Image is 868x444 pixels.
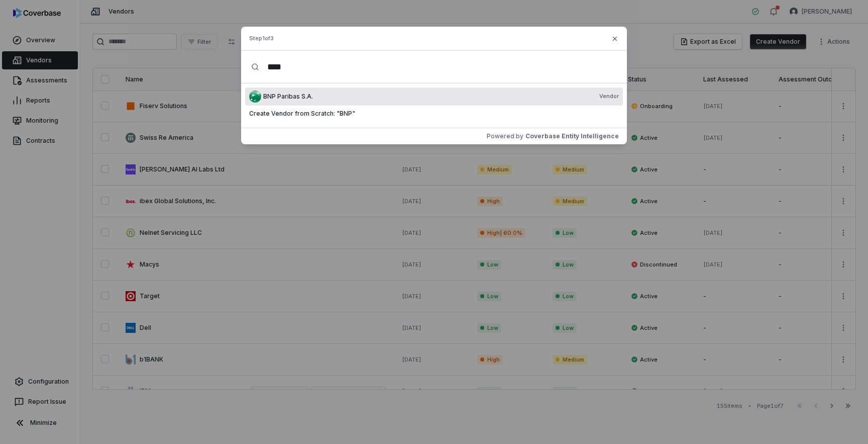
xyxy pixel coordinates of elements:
span: Vendor [599,93,619,101]
img: faviconV2 [249,91,261,103]
span: Step 1 of 3 [249,35,274,42]
span: BNP Paribas S.A. [263,93,313,101]
span: Powered by [487,132,523,140]
div: Suggestions [241,83,627,128]
span: Create Vendor from Scratch: " BNP " [249,110,355,118]
span: Coverbase Entity Intelligence [525,132,619,140]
